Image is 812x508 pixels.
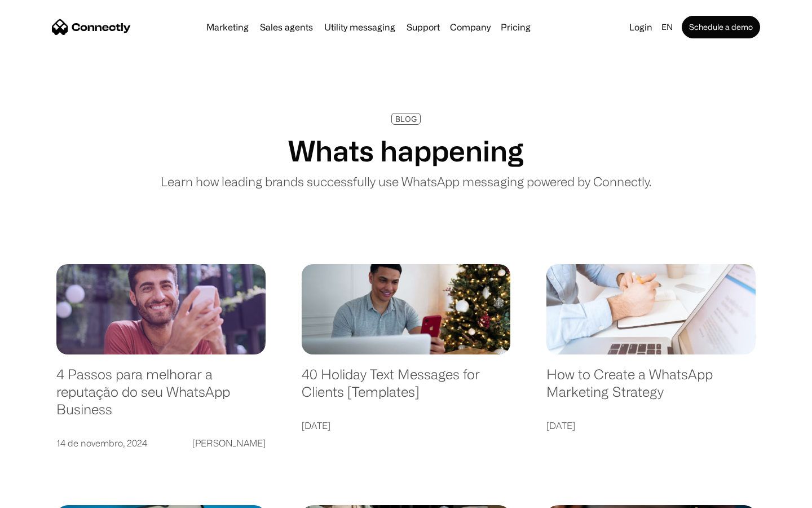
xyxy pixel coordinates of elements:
a: 4 Passos para melhorar a reputação do seu WhatsApp Business [56,366,266,429]
a: Sales agents [255,23,317,32]
div: [PERSON_NAME] [192,435,266,451]
a: Support [402,23,444,32]
a: Utility messaging [320,23,400,32]
a: 40 Holiday Text Messages for Clients [Templates] [302,366,511,411]
a: Schedule a demo [682,16,760,38]
div: en [661,19,673,35]
div: Company [450,19,491,35]
ul: Language list [23,488,68,504]
a: How to Create a WhatsApp Marketing Strategy [546,366,756,411]
aside: Language selected: English [11,488,68,504]
div: [DATE] [546,418,575,433]
div: BLOG [395,115,417,123]
p: Learn how leading brands successfully use WhatsApp messaging powered by Connectly. [161,172,651,191]
div: 14 de novembro, 2024 [56,435,147,451]
a: Pricing [496,23,535,32]
div: [DATE] [302,418,330,433]
a: Login [625,19,657,35]
h1: Whats happening [288,134,524,168]
a: Marketing [202,23,253,32]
